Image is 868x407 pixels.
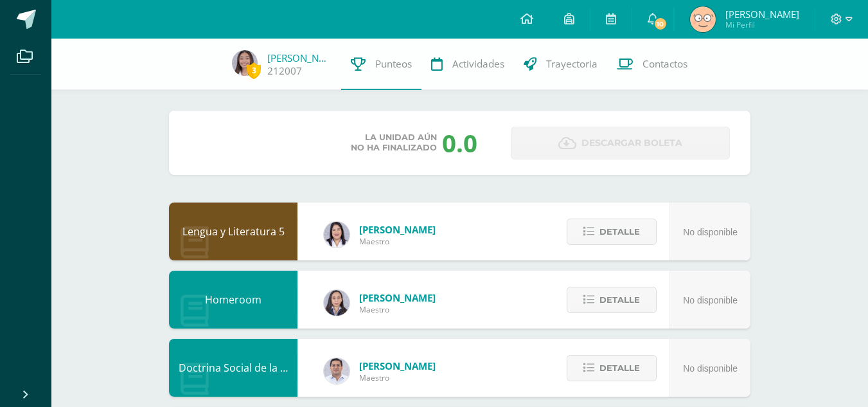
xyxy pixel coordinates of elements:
span: Maestro [359,236,436,247]
span: No disponible [683,295,738,305]
span: No disponible [683,363,738,374]
img: 0efa06bf55d835d7f677146712b902f1.png [690,6,716,32]
div: Lengua y Literatura 5 [169,203,297,260]
span: La unidad aún no ha finalizado [351,132,437,153]
a: Punteos [341,39,421,90]
span: Detalle [599,288,640,312]
img: a4edf9b3286cfd43df08ece18344d72f.png [232,50,258,76]
button: Detalle [567,287,657,313]
span: Detalle [599,356,640,380]
span: Contactos [642,57,687,71]
span: [PERSON_NAME] [359,359,436,372]
span: [PERSON_NAME] [359,291,436,304]
span: 3 [247,62,261,78]
span: Mi Perfil [725,19,799,30]
span: [PERSON_NAME] [359,223,436,236]
span: Punteos [375,57,412,71]
img: fd1196377973db38ffd7ffd912a4bf7e.png [324,222,350,248]
a: Trayectoria [514,39,607,90]
div: Doctrina Social de la Iglesia [169,339,297,397]
span: Detalle [599,220,640,244]
a: Contactos [607,39,697,90]
button: Detalle [567,355,657,381]
div: 0.0 [442,126,477,159]
span: No disponible [683,227,738,237]
span: Descargar boleta [581,127,682,159]
button: Detalle [567,219,657,245]
img: 35694fb3d471466e11a043d39e0d13e5.png [324,290,350,316]
span: Trayectoria [546,57,598,71]
a: Actividades [421,39,514,90]
span: 10 [653,17,667,31]
a: [PERSON_NAME] [267,51,332,64]
span: Maestro [359,372,436,383]
span: Actividades [452,57,504,71]
div: Homeroom [169,271,297,329]
span: Maestro [359,304,436,315]
span: [PERSON_NAME] [725,8,799,21]
a: 212007 [267,64,302,78]
img: 15aaa72b904403ebb7ec886ca542c491.png [324,358,350,384]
